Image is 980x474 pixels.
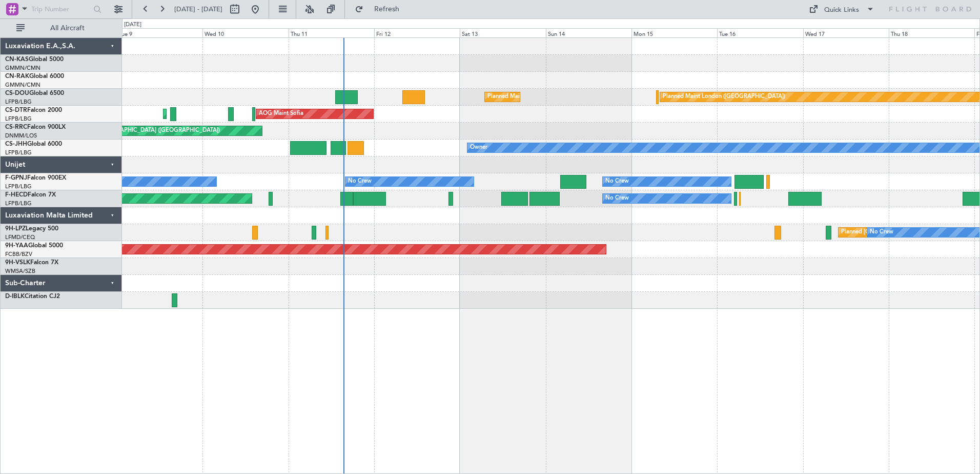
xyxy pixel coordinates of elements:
div: Planned Maint [GEOGRAPHIC_DATA] ([GEOGRAPHIC_DATA]) [58,123,220,139]
a: LFPB/LBG [5,115,32,123]
div: Wed 17 [803,28,889,37]
a: F-GPNJFalcon 900EX [5,175,66,181]
a: CN-RAKGlobal 6000 [5,73,64,80]
div: Fri 12 [374,28,460,37]
div: Thu 18 [889,28,974,37]
div: Mon 15 [631,28,717,37]
span: [DATE] - [DATE] [174,5,222,14]
a: F-HECDFalcon 7X [5,192,56,198]
div: Quick Links [824,5,859,15]
a: GMMN/CMN [5,81,40,89]
a: CS-RRCFalcon 900LX [5,124,66,130]
span: 9H-VSLK [5,260,30,266]
div: Sat 13 [460,28,545,37]
a: LFPB/LBG [5,183,32,190]
div: Sun 14 [546,28,631,37]
div: Planned Maint Mugla ([GEOGRAPHIC_DATA]) [166,106,285,122]
a: 9H-VSLKFalcon 7X [5,260,58,266]
a: WMSA/SZB [5,267,35,275]
button: Refresh [350,1,412,17]
a: 9H-YAAGlobal 5000 [5,243,63,249]
span: CN-KAS [5,56,29,63]
a: CS-DOUGlobal 6500 [5,90,64,96]
span: Refresh [365,6,409,13]
span: D-IBLK [5,293,25,300]
span: F-GPNJ [5,175,27,181]
span: CS-DTR [5,107,27,113]
div: Planned Maint London ([GEOGRAPHIC_DATA]) [663,89,785,105]
div: AOG Maint Sofia [259,106,303,122]
a: LFPB/LBG [5,98,32,106]
span: F-HECD [5,192,28,198]
a: 9H-LPZLegacy 500 [5,226,58,232]
div: Tue 9 [117,28,202,37]
span: CS-JHH [5,141,27,147]
a: LFMD/CEQ [5,233,35,241]
div: No Crew [870,225,893,240]
span: CN-RAK [5,73,29,80]
div: [DATE] [124,21,141,29]
div: No Crew [348,174,372,189]
button: Quick Links [804,1,880,17]
div: No Crew [605,191,629,206]
a: CS-JHHGlobal 6000 [5,141,62,147]
div: Planned Maint [GEOGRAPHIC_DATA] ([GEOGRAPHIC_DATA]) [487,89,649,105]
div: No Crew [605,174,629,189]
a: DNMM/LOS [5,132,37,140]
a: LFPB/LBG [5,149,32,156]
div: Owner [470,140,487,155]
span: All Aircraft [27,25,108,32]
span: 9H-YAA [5,243,28,249]
a: FCBB/BZV [5,250,32,258]
a: CS-DTRFalcon 2000 [5,107,62,113]
div: Wed 10 [202,28,288,37]
a: D-IBLKCitation CJ2 [5,293,60,300]
span: 9H-LPZ [5,226,26,232]
a: LFPB/LBG [5,200,32,207]
a: CN-KASGlobal 5000 [5,56,64,63]
span: CS-DOU [5,90,29,96]
div: Thu 11 [289,28,374,37]
div: Tue 16 [717,28,803,37]
a: GMMN/CMN [5,64,40,72]
input: Trip Number [31,2,90,17]
span: CS-RRC [5,124,27,130]
button: All Aircraft [11,20,111,36]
